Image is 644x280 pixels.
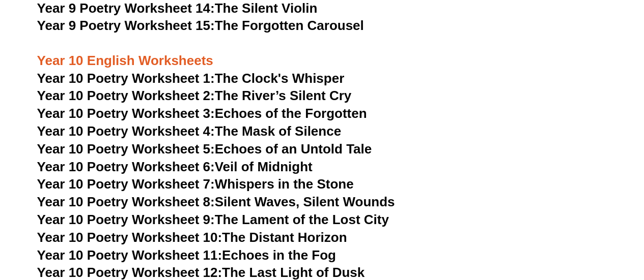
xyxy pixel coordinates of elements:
a: Year 10 Poetry Worksheet 10:The Distant Horizon [37,230,347,245]
span: Year 10 Poetry Worksheet 5: [37,141,215,157]
a: Year 10 Poetry Worksheet 4:The Mask of Silence [37,123,341,139]
a: Year 9 Poetry Worksheet 15:The Forgotten Carousel [37,18,364,33]
span: Year 10 Poetry Worksheet 8: [37,194,215,209]
a: Year 10 Poetry Worksheet 7:Whispers in the Stone [37,176,354,192]
a: Year 10 Poetry Worksheet 6:Veil of Midnight [37,159,313,174]
span: Year 10 Poetry Worksheet 9: [37,212,215,227]
span: Year 10 Poetry Worksheet 10: [37,230,222,245]
a: Year 10 Poetry Worksheet 3:Echoes of the Forgotten [37,106,367,121]
a: Year 10 Poetry Worksheet 9:The Lament of the Lost City [37,212,389,227]
iframe: Chat Widget [474,165,644,280]
span: Year 9 Poetry Worksheet 15: [37,18,215,33]
a: Year 9 Poetry Worksheet 14:The Silent Violin [37,1,318,16]
span: Year 10 Poetry Worksheet 6: [37,159,215,174]
span: Year 10 Poetry Worksheet 7: [37,176,215,192]
a: Year 10 Poetry Worksheet 8:Silent Waves, Silent Wounds [37,194,395,209]
a: Year 10 Poetry Worksheet 1:The Clock's Whisper [37,71,345,86]
a: Year 10 Poetry Worksheet 2:The River’s Silent Cry [37,88,352,103]
span: Year 9 Poetry Worksheet 14: [37,1,215,16]
span: Year 10 Poetry Worksheet 11: [37,247,222,263]
span: Year 10 Poetry Worksheet 4: [37,123,215,139]
a: Year 10 Poetry Worksheet 11:Echoes in the Fog [37,247,336,263]
h3: Year 10 English Worksheets [37,35,607,70]
span: Year 10 Poetry Worksheet 1: [37,71,215,86]
span: Year 10 Poetry Worksheet 3: [37,106,215,121]
span: Year 10 Poetry Worksheet 2: [37,88,215,103]
a: Year 10 Poetry Worksheet 5:Echoes of an Untold Tale [37,141,372,157]
a: Year 10 Poetry Worksheet 12:The Last Light of Dusk [37,265,365,280]
span: Year 10 Poetry Worksheet 12: [37,265,222,280]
